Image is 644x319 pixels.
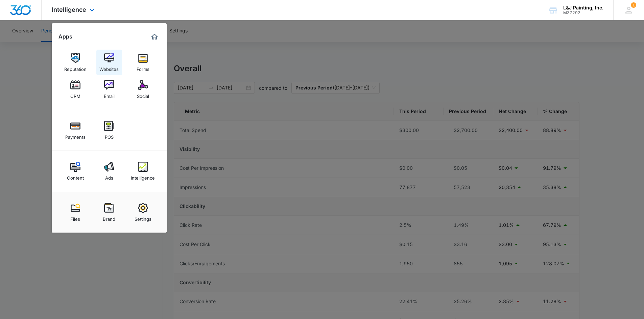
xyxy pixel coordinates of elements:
div: CRM [70,90,80,99]
div: Websites [99,63,119,72]
span: Intelligence [52,6,86,13]
div: Reputation [64,63,87,72]
a: CRM [63,77,88,102]
a: Files [63,200,88,225]
div: Payments [65,131,86,140]
div: Brand [103,213,115,222]
a: Email [96,77,122,102]
div: Files [70,213,80,222]
a: Forms [130,50,156,75]
h2: Apps [58,33,72,40]
div: Ads [105,172,113,181]
div: Settings [135,213,151,222]
a: Ads [96,158,122,184]
div: Content [67,172,84,181]
a: Settings [130,200,156,225]
div: Intelligence [131,172,155,181]
div: account id [563,10,603,15]
a: Reputation [63,50,88,75]
a: Websites [96,50,122,75]
a: Intelligence [130,158,156,184]
a: Brand [96,200,122,225]
a: Payments [63,117,88,143]
div: POS [105,131,114,140]
a: POS [96,117,122,143]
a: Social [130,77,156,102]
div: Forms [137,63,149,72]
a: Content [63,158,88,184]
div: Social [137,90,149,99]
div: account name [563,5,603,10]
a: Marketing 360® Dashboard [149,31,160,42]
span: 1 [631,2,636,8]
div: Email [104,90,115,99]
div: notifications count [631,2,636,8]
